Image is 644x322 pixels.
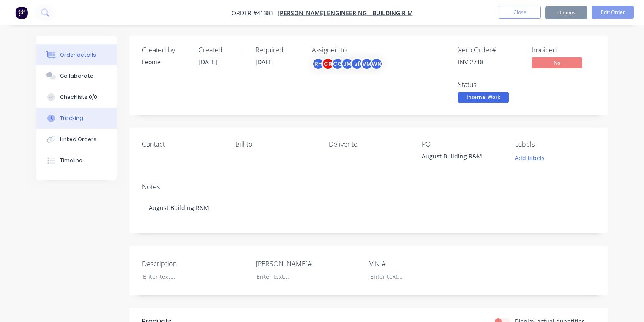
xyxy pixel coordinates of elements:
[199,58,217,66] span: [DATE]
[499,6,541,19] button: Close
[458,81,521,89] div: Status
[312,46,396,54] div: Assigned to
[15,6,28,19] img: Factory
[515,140,595,148] div: Labels
[532,46,595,54] div: Invoiced
[142,46,188,54] div: Created by
[422,140,502,148] div: PO
[60,51,96,59] div: Order details
[142,259,248,269] label: Description
[36,129,117,150] button: Linked Orders
[312,57,383,70] button: RHCRCGJMsfVMWN
[329,140,409,148] div: Deliver to
[60,115,83,122] div: Tracking
[458,92,509,105] button: Internal Work
[255,58,274,66] span: [DATE]
[341,57,354,70] div: JM
[142,183,595,191] div: Notes
[36,65,117,87] button: Collaborate
[255,46,302,54] div: Required
[458,92,509,103] span: Internal Work
[256,259,361,269] label: [PERSON_NAME]#
[331,57,344,70] div: CG
[422,152,502,164] div: August Building R&M
[36,44,117,65] button: Order details
[322,57,334,70] div: CR
[458,46,521,54] div: Xero Order #
[232,9,278,17] span: Order #41383 -
[142,140,222,148] div: Contact
[60,157,82,164] div: Timeline
[60,93,97,101] div: Checklists 0/0
[36,150,117,171] button: Timeline
[370,57,383,70] div: WN
[545,6,587,19] button: Options
[510,152,549,163] button: Add labels
[60,136,96,143] div: Linked Orders
[142,195,595,221] div: August Building R&M
[60,72,93,80] div: Collaborate
[458,57,521,66] div: INV-2718
[36,108,117,129] button: Tracking
[532,57,582,68] span: No
[360,57,373,70] div: VM
[351,57,363,70] div: sf
[142,57,188,66] div: Leonie
[369,259,475,269] label: VIN #
[235,140,315,148] div: Bill to
[199,46,245,54] div: Created
[36,87,117,108] button: Checklists 0/0
[312,57,325,70] div: RH
[278,9,413,17] a: [PERSON_NAME] Engineering - Building R M
[592,6,634,19] button: Edit Order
